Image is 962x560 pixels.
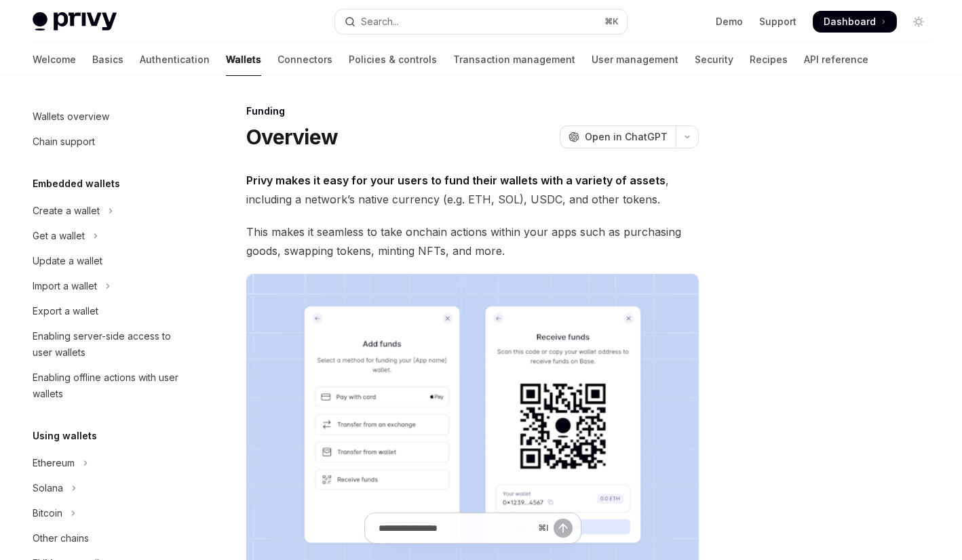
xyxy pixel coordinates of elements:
[759,15,796,28] a: Support
[277,43,332,76] a: Connectors
[33,43,76,76] a: Welcome
[33,480,63,496] div: Solana
[554,519,573,538] button: Send message
[246,171,699,209] span: , including a network’s native currency (e.g. ETH, SOL), USDC, and other tokens.
[246,104,699,118] div: Funding
[453,43,575,76] a: Transaction management
[22,199,195,223] button: Toggle Create a wallet section
[33,428,97,444] h5: Using wallets
[379,513,533,543] input: Ask a question...
[22,249,195,273] a: Update a wallet
[22,224,195,248] button: Toggle Get a wallet section
[33,12,117,31] img: light logo
[22,501,195,525] button: Toggle Bitcoin section
[349,43,437,76] a: Policies & controls
[33,303,98,319] div: Export a wallet
[33,176,120,192] h5: Embedded wallets
[585,130,668,144] span: Open in ChatGPT
[22,526,195,551] a: Other chains
[604,16,619,27] span: ⌘ K
[560,125,676,148] button: Open in ChatGPT
[22,451,195,475] button: Toggle Ethereum section
[824,15,876,28] span: Dashboard
[22,365,195,406] a: Enabling offline actions with user wallets
[33,278,97,294] div: Import a wallet
[246,174,666,187] strong: Privy makes it easy for your users to fund their wallets with a variety of assets
[908,11,929,33] button: Toggle dark mode
[33,253,102,269] div: Update a wallet
[140,43,210,76] a: Authentication
[33,203,100,219] div: Create a wallet
[813,11,897,33] a: Dashboard
[361,14,399,30] div: Search...
[750,43,788,76] a: Recipes
[33,530,89,546] div: Other chains
[804,43,868,76] a: API reference
[22,129,195,154] a: Chain support
[33,369,187,402] div: Enabling offline actions with user wallets
[22,324,195,365] a: Enabling server-side access to user wallets
[33,455,75,471] div: Ethereum
[33,228,85,244] div: Get a wallet
[246,222,699,260] span: This makes it seamless to take onchain actions within your apps such as purchasing goods, swappin...
[33,134,95,150] div: Chain support
[716,15,743,28] a: Demo
[592,43,678,76] a: User management
[92,43,123,76] a: Basics
[33,108,109,125] div: Wallets overview
[246,125,338,149] h1: Overview
[22,274,195,298] button: Toggle Import a wallet section
[33,505,62,521] div: Bitcoin
[33,328,187,361] div: Enabling server-side access to user wallets
[226,43,261,76] a: Wallets
[22,299,195,323] a: Export a wallet
[335,9,627,34] button: Open search
[22,104,195,129] a: Wallets overview
[695,43,733,76] a: Security
[22,476,195,500] button: Toggle Solana section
